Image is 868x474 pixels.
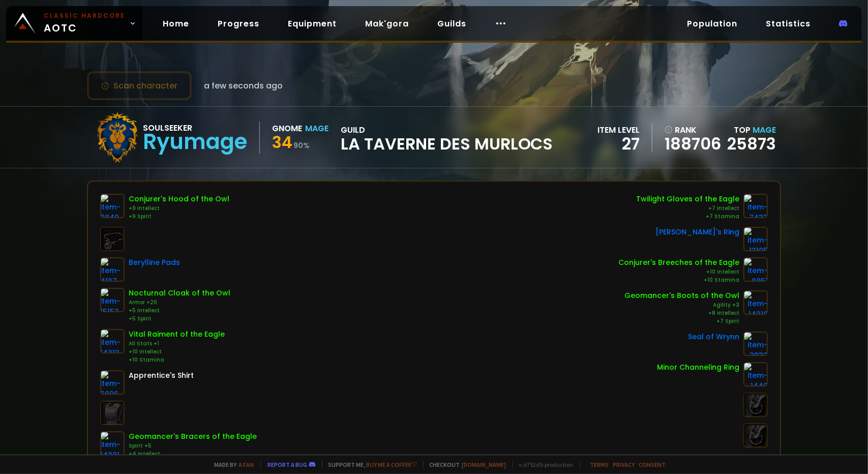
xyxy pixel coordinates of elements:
img: item-14218 [743,290,768,315]
div: All Stats +1 [129,340,225,348]
small: Classic Hardcore [44,11,125,20]
a: Buy me a coffee [367,461,417,468]
div: +7 Spirit [624,317,739,325]
a: Terms [590,461,609,468]
a: Home [155,13,197,34]
a: Population [679,13,745,34]
div: Seal of Wrynn [688,332,739,342]
div: +4 Intellect [129,450,257,458]
div: Geomancer's Bracers of the Eagle [129,431,257,442]
img: item-7433 [743,194,768,218]
img: item-14213 [100,329,125,353]
div: +10 Stamina [618,276,739,284]
a: 25873 [727,132,776,155]
div: +5 Spirit [129,315,230,323]
small: 90 % [293,140,310,151]
div: Ryumage [143,134,247,150]
div: 27 [597,136,640,152]
img: item-9849 [100,194,125,218]
div: Berylline Pads [129,257,180,268]
div: +10 Intellect [129,348,225,356]
button: Scan character [87,71,192,100]
img: item-1449 [743,362,768,387]
a: Classic HardcoreAOTC [6,6,142,41]
a: Mak'gora [357,13,417,34]
a: Statistics [758,13,819,34]
div: Top [727,124,776,136]
div: Spirit +5 [129,442,257,450]
div: Geomancer's Boots of the Owl [624,290,739,301]
div: [PERSON_NAME]'s Ring [655,227,739,238]
div: +9 Intellect [129,204,229,213]
span: v. d752d5 - production [513,461,574,468]
span: Made by [208,461,254,468]
a: Privacy [613,461,635,468]
a: Report a bug [268,461,308,468]
span: Checkout [423,461,506,468]
a: Equipment [280,13,345,34]
span: Support me, [322,461,417,468]
div: guild [341,124,553,152]
div: +10 Intellect [618,268,739,276]
div: Twilight Gloves of the Eagle [636,194,739,204]
img: item-9851 [743,257,768,282]
div: Minor Channeling Ring [657,362,739,373]
span: La Taverne des Murlocs [341,136,553,152]
img: item-15153 [100,288,125,312]
a: Guilds [429,13,474,34]
img: item-13105 [743,227,768,251]
div: +9 Spirit [129,213,229,221]
div: rank [665,124,721,136]
span: AOTC [44,11,125,36]
div: Gnome [272,122,302,135]
div: Nocturnal Cloak of the Owl [129,288,230,299]
div: +8 Intellect [624,309,739,317]
div: Conjurer's Breeches of the Eagle [618,257,739,268]
div: +7 Intellect [636,204,739,213]
span: 34 [272,131,292,154]
div: +10 Stamina [129,356,225,364]
div: Mage [305,122,328,135]
div: Agility +3 [624,301,739,309]
img: item-6096 [100,370,125,395]
a: Consent [639,461,666,468]
span: a few seconds ago [204,79,283,92]
div: Soulseeker [143,122,247,134]
div: +5 Intellect [129,307,230,315]
div: Vital Raiment of the Eagle [129,329,225,340]
img: item-14221 [100,431,125,456]
div: Armor +20 [129,299,230,307]
img: item-2933 [743,332,768,356]
div: Conjurer's Hood of the Owl [129,194,229,204]
img: item-4197 [100,257,125,282]
div: +7 Stamina [636,213,739,221]
a: 188706 [665,136,721,152]
div: item level [597,124,640,136]
a: Progress [209,13,267,34]
span: Mage [753,124,776,136]
div: Apprentice's Shirt [129,370,194,381]
a: a fan [239,461,254,468]
a: [DOMAIN_NAME] [462,461,506,468]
